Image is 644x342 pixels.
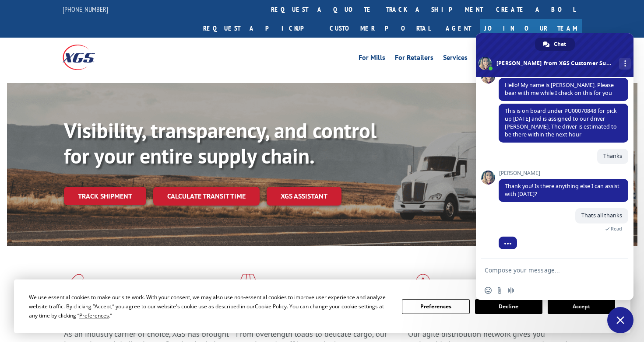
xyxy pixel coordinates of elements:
[402,299,469,314] button: Preferences
[619,58,631,70] div: More channels
[63,5,108,14] a: [PHONE_NUMBER]
[443,54,468,64] a: Services
[153,187,260,206] a: Calculate transit time
[255,303,287,310] span: Cookie Policy
[603,152,622,160] span: Thanks
[505,107,617,138] span: This is on board under PU00070848 for pick up [DATE] and is assigned to our driver [PERSON_NAME]....
[79,312,109,319] span: Preferences
[475,299,542,314] button: Decline
[535,38,575,51] div: Chat
[64,274,91,297] img: xgs-icon-total-supply-chain-intelligence-red
[554,38,566,51] span: Chat
[496,287,503,294] span: Send a file
[14,279,630,333] div: Cookie Consent Prompt
[267,187,341,206] a: XGS ASSISTANT
[323,19,437,38] a: Customer Portal
[548,299,615,314] button: Accept
[607,307,633,333] div: Close chat
[505,81,614,97] span: Hello! My name is [PERSON_NAME]. Please bear with me while I check on this for you
[499,170,628,176] span: [PERSON_NAME]
[197,19,323,38] a: Request a pickup
[505,182,619,198] span: Thank you! Is there anything else I can assist with [DATE]?
[480,19,582,38] a: Join Our Team
[408,274,438,297] img: xgs-icon-flagship-distribution-model-red
[437,19,480,38] a: Agent
[359,54,385,64] a: For Mills
[64,187,146,205] a: Track shipment
[64,117,377,169] b: Visibility, transparency, and control for your entire supply chain.
[29,293,391,320] div: We use essential cookies to make our site work. With your consent, we may also use non-essential ...
[485,266,605,274] textarea: Compose your message...
[236,274,257,297] img: xgs-icon-focused-on-flooring-red
[485,287,492,294] span: Insert an emoji
[395,54,433,64] a: For Retailers
[611,226,622,232] span: Read
[581,212,622,219] span: Thats all thanks
[507,287,514,294] span: Audio message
